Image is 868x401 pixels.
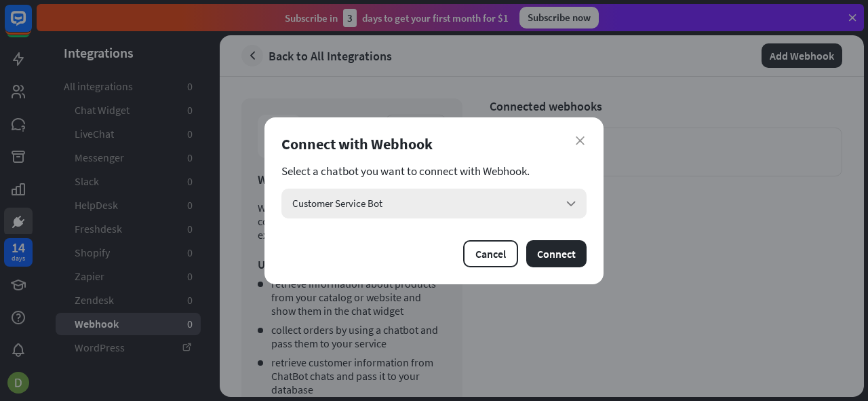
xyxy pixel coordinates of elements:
[564,196,578,211] i: arrow_down
[281,134,587,153] div: Connect with Webhook
[11,5,52,46] button: Open LiveChat chat widget
[526,240,587,267] button: Connect
[576,136,585,145] i: close
[292,197,382,210] span: Customer Service Bot
[463,240,518,267] button: Cancel
[281,164,587,178] section: Select a chatbot you want to connect with Webhook.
